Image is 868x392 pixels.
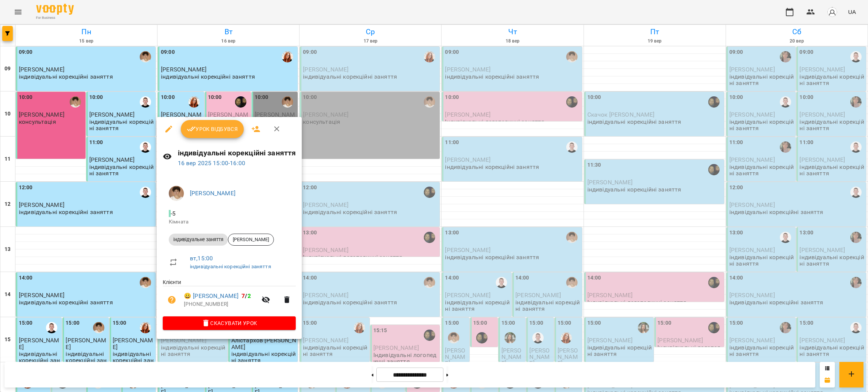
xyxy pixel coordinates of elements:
[163,278,296,316] ul: Клієнти
[163,316,296,330] button: Скасувати Урок
[169,218,290,226] p: Кімната
[190,263,271,269] a: індивідуальні корекційні заняття
[241,292,245,299] span: 7
[169,210,177,217] span: - 5
[178,147,296,159] h6: індивідуальні корекційні заняття
[187,125,238,134] span: Урок відбувся
[184,292,238,301] a: 😀 [PERSON_NAME]
[228,236,274,243] span: [PERSON_NAME]
[190,190,235,197] a: [PERSON_NAME]
[181,120,244,138] button: Урок відбувся
[169,319,290,328] span: Скасувати Урок
[184,301,257,308] p: [PHONE_NUMBER]
[163,291,181,309] button: Візит ще не сплачено. Додати оплату?
[228,234,274,246] div: [PERSON_NAME]
[178,160,245,167] a: 16 вер 2025 15:00-16:00
[190,255,213,262] a: вт , 15:00
[169,236,228,243] span: індивідуальне заняття
[248,292,251,299] span: 2
[241,292,251,299] b: /
[169,186,184,201] img: 31d4c4074aa92923e42354039cbfc10a.jpg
